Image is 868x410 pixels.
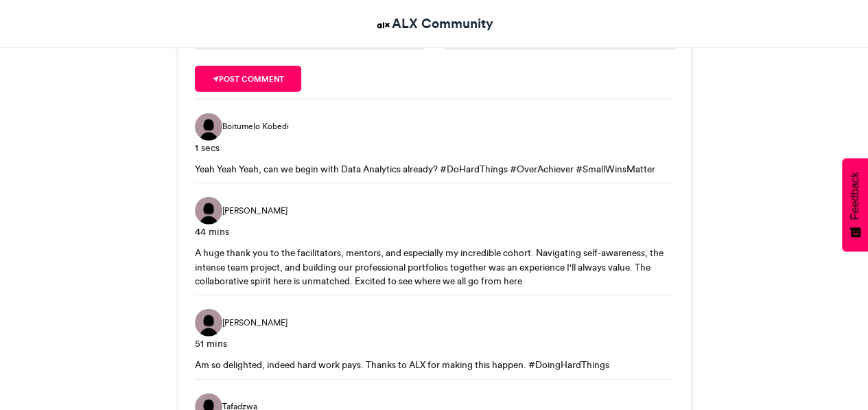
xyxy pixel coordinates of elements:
div: Am so delighted, indeed hard work pays. Thanks to ALX for making this happen. #DoingHardThings [195,358,674,372]
img: ALX Community [375,16,392,34]
div: Yeah Yeah Yeah, can we begin with Data Analytics already? #DoHardThings #OverAchiever #SmallWinsM... [195,162,674,176]
a: ALX Community [375,14,493,34]
div: A huge thank you to the facilitators, mentors, and especially my incredible cohort. Navigating se... [195,246,674,288]
span: Feedback [849,172,861,220]
span: Boitumelo Kobedi [222,120,289,133]
div: 51 mins [195,337,674,351]
button: Post comment [195,66,302,92]
img: Emmanuel [195,309,222,337]
div: 1 secs [195,141,674,155]
span: [PERSON_NAME] [222,317,288,329]
div: 44 mins [195,225,674,239]
img: Abdi [195,197,222,225]
img: Boitumelo [195,113,222,141]
button: Feedback - Show survey [842,158,868,251]
span: [PERSON_NAME] [222,205,288,217]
